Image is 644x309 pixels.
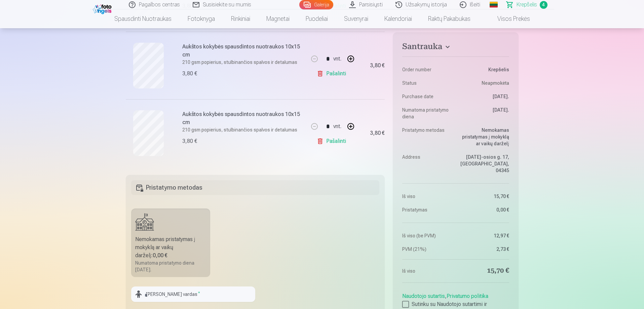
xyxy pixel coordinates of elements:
[447,293,488,299] a: Privatumo politika
[317,134,349,148] a: Pašalinti
[93,3,113,14] img: /fa2
[131,180,380,195] h5: Pristatymo metodas
[517,1,537,9] span: Krepšelis
[402,93,452,100] dt: Purchase date
[459,154,509,174] dd: [DATE]-osios g. 17, [GEOGRAPHIC_DATA], 04345
[402,232,452,239] dt: Iš viso (be PVM)
[370,64,385,68] div: 3,80 €
[402,293,445,299] a: Naudotojo sutartis
[182,43,304,59] h6: Aukštos kokybės spausdintos nuotraukos 10x15 cm
[402,42,509,54] button: Santrauka
[370,131,385,135] div: 3,80 €
[459,206,509,213] dd: 0,00 €
[402,154,452,174] dt: Address
[182,126,304,133] p: 210 gsm popierius, stulbinančios spalvos ir detalumas
[106,9,180,28] a: Spausdinti nuotraukas
[180,9,223,28] a: Fotoknyga
[459,193,509,200] dd: 15,70 €
[333,51,341,67] div: vnt.
[317,67,349,80] a: Pašalinti
[459,107,509,120] dd: [DATE].
[459,232,509,239] dd: 12,97 €
[402,127,452,147] dt: Pristatymo metodas
[333,118,341,134] div: vnt.
[336,9,376,28] a: Suvenyrai
[459,246,509,253] dd: 2,73 €
[298,9,336,28] a: Puodeliai
[402,266,452,276] dt: Iš viso
[459,93,509,100] dd: [DATE].
[459,66,509,73] dd: Krepšelis
[482,80,509,86] span: Neapmokėta
[182,70,197,78] div: 3,80 €
[402,107,452,120] dt: Numatoma pristatymo diena
[459,266,509,276] dd: 15,70 €
[420,9,479,28] a: Raktų pakabukas
[402,206,452,213] dt: Pristatymas
[135,260,206,273] div: Numatoma pristatymo diena [DATE].
[459,127,509,147] dd: Nemokamas pristatymas į mokyklą ar vaikų darželį
[402,193,452,200] dt: Iš viso
[223,9,258,28] a: Rinkiniai
[402,246,452,253] dt: PVM (21%)
[402,66,452,73] dt: Order number
[479,9,538,28] a: Visos prekės
[153,252,167,259] b: 0,00 €
[182,137,197,145] div: 3,80 €
[182,59,304,66] p: 210 gsm popierius, stulbinančios spalvos ir detalumas
[402,80,452,86] dt: Status
[182,110,304,126] h6: Aukštos kokybės spausdintos nuotraukos 10x15 cm
[376,9,420,28] a: Kalendoriai
[540,1,547,9] span: 4
[258,9,298,28] a: Magnetai
[135,235,206,260] div: Nemokamas pristatymas į mokyklą ar vaikų darželį :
